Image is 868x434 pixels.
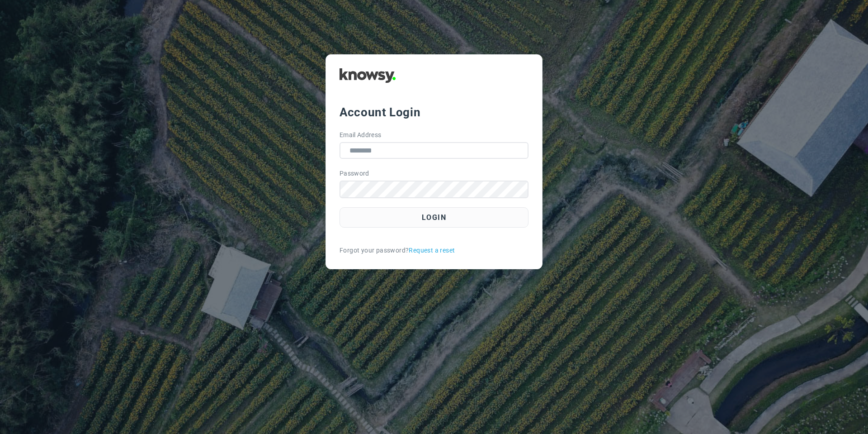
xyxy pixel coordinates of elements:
[340,246,528,255] div: Forgot your password?
[340,169,369,178] label: Password
[340,207,528,228] button: Login
[409,246,455,255] a: Request a reset
[340,130,382,140] label: Email Address
[340,104,528,120] div: Account Login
